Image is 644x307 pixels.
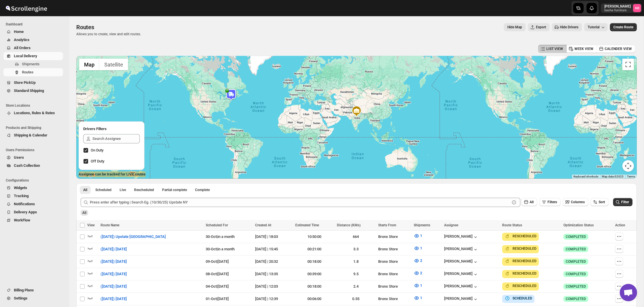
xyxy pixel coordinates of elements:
[3,192,63,200] button: Tracking
[14,111,55,115] span: Locations, Rules & Rates
[444,234,478,240] button: [PERSON_NAME]
[80,186,91,194] button: All routes
[97,269,130,279] button: ([DATE]) [DATE]
[566,45,597,53] button: WEEK VIEW
[378,296,410,302] div: Bronx Store
[444,259,478,265] button: [PERSON_NAME]
[410,256,426,265] button: 2
[566,297,586,301] span: COMPLETED
[622,160,634,172] button: Map camera controls
[602,175,623,178] span: Map data ©2025
[255,296,292,302] div: [DATE] | 12:39
[14,46,31,50] span: All Orders
[513,259,537,263] b: RESCHEDULED
[566,259,586,264] span: COMPLETED
[538,45,567,53] button: LIST VIEW
[3,208,63,216] button: Delivery Apps
[14,54,37,58] span: Local Delivery
[588,25,600,29] span: Tutorial
[513,296,532,300] b: SCHEDULED
[83,126,140,132] h2: Drivers Filters
[504,233,537,239] button: RESCHEDULED
[420,271,422,275] span: 2
[444,284,478,290] button: [PERSON_NAME]
[337,234,375,240] div: 664
[504,271,537,276] button: RESCHEDULED
[99,59,128,70] button: Show satellite imagery
[539,198,561,206] button: Filters
[14,163,40,168] span: Cash Collection
[3,28,63,36] button: Home
[79,59,99,70] button: Show street map
[14,88,44,93] span: Standard Shipping
[599,200,605,204] span: Sort
[504,295,532,301] button: SCHEDULED
[444,271,478,277] div: [PERSON_NAME]
[206,234,235,239] span: 30-Oct | in a month
[3,294,63,302] button: Settings
[563,223,594,227] span: Optimization Status
[622,59,634,70] button: Toggle fullscreen view
[6,22,65,27] span: Dashboard
[91,148,103,152] span: On Duty
[613,25,633,29] span: Create Route
[101,296,127,302] span: ([DATE]) [DATE]
[295,284,333,289] div: 00:18:00
[3,216,63,224] button: WorkFlow
[337,271,375,277] div: 9.5
[504,258,537,264] button: RESCHEDULED
[410,281,426,290] button: 1
[504,283,537,289] button: RESCHEDULED
[295,234,333,240] div: 10:50:00
[14,296,27,300] span: Settings
[255,246,292,252] div: [DATE] | 15:45
[120,188,126,192] span: Live
[3,200,63,208] button: Notifications
[635,6,639,10] text: NB
[97,294,130,304] button: ([DATE]) [DATE]
[591,198,608,206] button: Sort
[78,171,97,179] img: Google
[206,272,229,276] span: 08-Oct | [DATE]
[444,247,478,252] div: [PERSON_NAME]
[378,234,410,240] div: Bronx Store
[255,259,292,265] div: [DATE] | 20:32
[604,4,631,9] p: [PERSON_NAME]
[14,38,29,42] span: Analytics
[410,231,426,241] button: 1
[134,188,154,192] span: Rescheduled
[513,284,537,288] b: RESCHEDULED
[610,23,637,31] button: Create Route
[521,198,537,206] button: All
[378,246,410,252] div: Bronx Store
[378,259,410,265] div: Bronx Store
[420,258,422,263] span: 2
[14,29,24,34] span: Home
[502,223,522,227] span: Route Status
[604,9,631,12] p: basha-furniture
[206,259,229,264] span: 09-Oct | [DATE]
[378,223,396,227] span: Starts From
[6,103,65,108] span: Store Locations
[6,148,65,152] span: Users Permissions
[22,62,40,66] span: Shipments
[601,3,642,13] button: User menu
[14,202,35,206] span: Notifications
[410,269,426,278] button: 2
[101,223,119,227] span: Route Name
[3,109,63,117] button: Locations, Rules & Rates
[584,23,608,31] button: Tutorial
[420,296,422,300] span: 1
[410,293,426,303] button: 1
[206,223,228,227] span: Scheduled For
[92,134,140,143] input: Search Assignee
[14,218,30,222] span: WorkFlow
[420,234,422,238] span: 1
[615,223,625,227] span: Action
[627,175,635,178] a: Terms (opens in new tab)
[444,296,478,302] button: [PERSON_NAME]
[83,188,87,192] span: All
[513,271,537,275] b: RESCHEDULED
[95,188,112,192] span: Scheduled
